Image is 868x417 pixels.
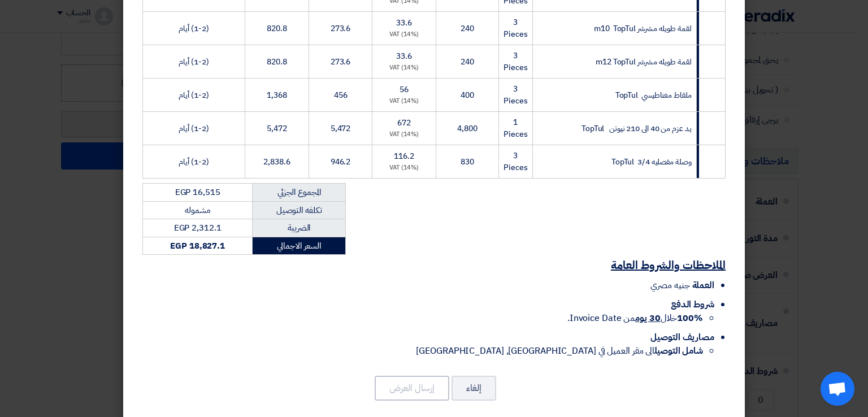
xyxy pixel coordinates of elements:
[179,156,209,168] span: (1-2) أيام
[267,23,287,34] span: 820.8
[331,56,351,68] span: 273.6
[377,63,431,73] div: (14%) VAT
[461,56,474,68] span: 240
[143,184,253,202] td: EGP 16,515
[671,298,714,311] span: شروط الدفع
[396,50,412,62] span: 33.6
[461,156,474,168] span: 830
[400,84,409,95] span: 56
[377,97,431,106] div: (14%) VAT
[594,23,691,34] span: لقمة طويله مشرشر m10 TopTul
[263,156,290,168] span: 2,838.6
[253,219,346,237] td: الضريبة
[504,116,527,140] span: 1 Pieces
[179,89,209,101] span: (1-2) أيام
[581,123,692,134] span: يد عزم من 40 الى 210 نيوتن TopTul
[396,17,412,29] span: 33.6
[267,123,287,134] span: 5,472
[461,89,474,101] span: 400
[650,331,714,344] span: مصاريف التوصيل
[331,156,351,168] span: 946.2
[397,117,411,129] span: 672
[461,23,474,34] span: 240
[331,123,351,134] span: 5,472
[596,56,692,68] span: لقمة طويله مشرشر m12 TopTul
[170,240,225,252] strong: EGP 18,827.1
[504,150,527,173] span: 3 Pieces
[650,279,689,292] span: جنيه مصري
[179,23,209,34] span: (1-2) أيام
[377,130,431,140] div: (14%) VAT
[185,204,210,216] span: مشموله
[334,89,348,101] span: 456
[504,16,527,40] span: 3 Pieces
[253,201,346,219] td: تكلفه التوصيل
[253,237,346,255] td: السعر الاجمالي
[654,344,703,358] strong: شامل التوصيل
[267,89,287,101] span: 1,368
[567,311,703,325] span: خلال من Invoice Date.
[504,50,527,73] span: 3 Pieces
[375,376,449,401] button: إرسال العرض
[179,123,209,134] span: (1-2) أيام
[677,311,703,325] strong: 100%
[504,83,527,107] span: 3 Pieces
[377,163,431,173] div: (14%) VAT
[821,372,854,406] div: Open chat
[692,279,714,292] span: العملة
[377,30,431,40] div: (14%) VAT
[174,221,222,234] span: EGP 2,312.1
[452,376,496,401] button: إلغاء
[179,56,209,68] span: (1-2) أيام
[615,89,692,101] span: ملقاط مغناطيسي TopTul
[267,56,287,68] span: 820.8
[635,311,660,325] u: 30 يوم
[253,184,346,202] td: المجموع الجزئي
[457,123,478,134] span: 4,800
[611,156,692,168] span: وصلة مفصليه 3/4 TopTul
[142,344,703,358] li: الى مقر العميل في [GEOGRAPHIC_DATA], [GEOGRAPHIC_DATA]
[331,23,351,34] span: 273.6
[611,257,726,273] u: الملاحظات والشروط العامة
[394,150,414,162] span: 116.2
